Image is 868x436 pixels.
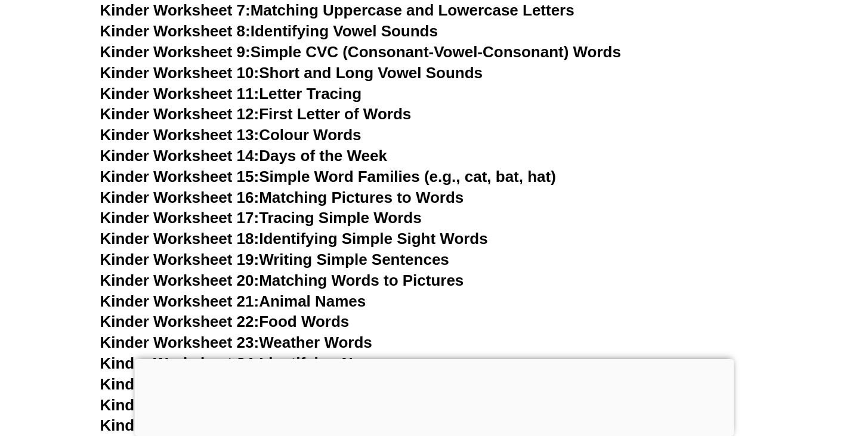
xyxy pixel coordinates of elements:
a: Kinder Worksheet 18:Identifying Simple Sight Words [100,230,488,248]
a: Kinder Worksheet 13:Colour Words [100,126,362,144]
a: Kinder Worksheet 8:Identifying Vowel Sounds [100,22,438,40]
span: Kinder Worksheet 27: [100,416,260,434]
a: Kinder Worksheet 21:Animal Names [100,292,366,310]
span: Kinder Worksheet 8: [100,22,251,40]
a: Kinder Worksheet 9:Simple CVC (Consonant-Vowel-Consonant) Words [100,43,621,61]
span: Kinder Worksheet 12: [100,105,260,123]
a: Kinder Worksheet 10:Short and Long Vowel Sounds [100,64,483,82]
a: Kinder Worksheet 20:Matching Words to Pictures [100,271,464,289]
span: Kinder Worksheet 11: [100,85,260,103]
a: Kinder Worksheet 26:Matching Objects with Their Names [100,396,521,414]
span: Kinder Worksheet 9: [100,43,251,61]
a: Kinder Worksheet 7:Matching Uppercase and Lowercase Letters [100,1,574,19]
span: Kinder Worksheet 17: [100,209,260,227]
iframe: Advertisement [134,359,734,433]
iframe: Chat Widget [663,301,868,436]
span: Kinder Worksheet 16: [100,188,260,206]
a: Kinder Worksheet 23:Weather Words [100,333,372,351]
a: Kinder Worksheet 16:Matching Pictures to Words [100,188,464,206]
a: Kinder Worksheet 17:Tracing Simple Words [100,209,422,227]
a: Kinder Worksheet 22:Food Words [100,313,350,330]
span: Kinder Worksheet 13: [100,126,260,144]
a: Kinder Worksheet 11:Letter Tracing [100,85,362,103]
span: Kinder Worksheet 26: [100,396,260,414]
a: Kinder Worksheet 12:First Letter of Words [100,105,412,123]
span: Kinder Worksheet 20: [100,271,260,289]
a: Kinder Worksheet 14:Days of the Week [100,147,387,165]
a: Kinder Worksheet 27:Action Words [100,416,360,434]
span: Kinder Worksheet 15: [100,168,260,185]
a: Kinder Worksheet 25:Identifying Verbs [100,375,384,393]
a: Kinder Worksheet 15:Simple Word Families (e.g., cat, bat, hat) [100,168,556,185]
span: Kinder Worksheet 10: [100,64,260,82]
span: Kinder Worksheet 14: [100,147,260,165]
span: Kinder Worksheet 24: [100,354,260,372]
a: Kinder Worksheet 19:Writing Simple Sentences [100,251,449,268]
span: Kinder Worksheet 25: [100,375,260,393]
span: Kinder Worksheet 19: [100,251,260,268]
span: Kinder Worksheet 21: [100,292,260,310]
span: Kinder Worksheet 23: [100,333,260,351]
span: Kinder Worksheet 18: [100,230,260,248]
a: Kinder Worksheet 24:Identifying Nouns [100,354,390,372]
span: Kinder Worksheet 7: [100,1,251,19]
span: Kinder Worksheet 22: [100,313,260,330]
